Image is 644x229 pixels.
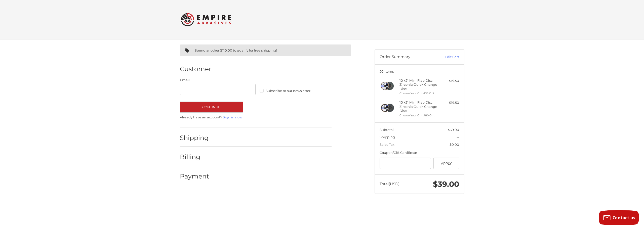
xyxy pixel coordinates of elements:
label: Email [180,78,256,83]
span: -- [457,135,459,139]
h2: Shipping [180,134,209,142]
input: Gift Certificate or Coupon Code [380,158,431,169]
button: Continue [180,102,243,113]
h3: Order Summary [380,55,434,60]
span: Spend another $110.00 to qualify for free shipping! [195,48,277,52]
span: Subtotal [380,128,394,132]
div: $19.50 [439,78,459,83]
p: Already have an account? [180,115,332,120]
li: Choose Your Grit #80 Grit [399,113,438,118]
h3: 20 Items [380,69,459,73]
h4: 10 x 2" Mini Flap Disc Zirconia Quick Change Disc [399,100,438,113]
li: Choose Your Grit #36 Grit [399,91,438,96]
span: Total (USD) [380,181,399,186]
span: Subscribe to our newsletter. [266,89,311,93]
span: $39.00 [448,128,459,132]
button: Apply [433,158,459,169]
button: Contact us [599,210,639,225]
a: Edit Cart [434,55,459,60]
span: Sales Tax [380,143,394,147]
a: Sign in now [223,115,242,119]
h4: 10 x 2" Mini Flap Disc Zirconia Quick Change Disc [399,78,438,91]
h2: Billing [180,153,209,161]
span: Shipping [380,135,395,139]
span: $39.00 [433,179,459,189]
div: Coupon/Gift Certificate [380,150,459,155]
span: Contact us [613,215,635,220]
img: Empire Abrasives [181,10,231,29]
h2: Payment [180,172,209,180]
div: $19.50 [439,100,459,105]
h2: Customer [180,65,211,73]
span: $0.00 [450,143,459,147]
